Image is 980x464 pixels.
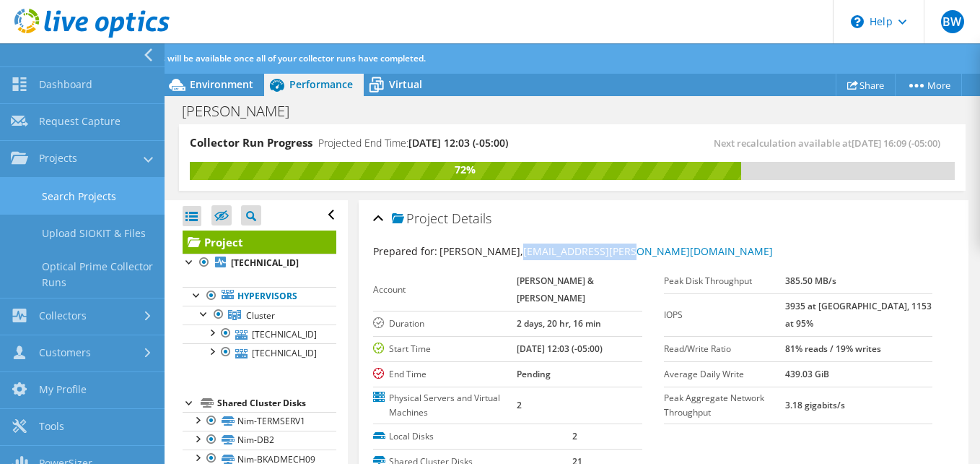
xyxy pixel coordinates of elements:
[851,15,864,28] svg: \n
[664,274,785,288] label: Peak Disk Throughput
[183,343,336,362] a: [TECHNICAL_ID]
[517,275,594,304] b: [PERSON_NAME] & [PERSON_NAME]
[517,317,601,330] b: 2 days, 20 hr, 16 min
[190,162,741,178] div: 72%
[517,343,603,355] b: [DATE] 12:03 (-05:00)
[373,342,517,356] label: Start Time
[452,210,491,227] span: Details
[183,231,336,254] a: Project
[373,283,517,297] label: Account
[941,10,964,33] span: BW
[217,395,336,412] div: Shared Cluster Disks
[190,77,253,91] span: Environment
[517,368,551,380] b: Pending
[175,103,312,119] h1: [PERSON_NAME]
[389,77,422,91] span: Virtual
[183,325,336,343] a: [TECHNICAL_ID]
[714,137,948,150] span: Next recalculation available at
[785,343,881,355] b: 81% reads / 19% writes
[373,317,517,331] label: Duration
[852,137,940,150] span: [DATE] 16:09 (-05:00)
[785,300,932,330] b: 3935 at [GEOGRAPHIC_DATA], 1153 at 95%
[664,308,785,322] label: IOPS
[664,367,785,382] label: Average Daily Write
[572,430,577,442] b: 2
[246,309,275,322] span: Cluster
[785,368,829,380] b: 439.03 GiB
[517,399,522,411] b: 2
[183,287,336,306] a: Hypervisors
[183,254,336,272] a: [TECHNICAL_ID]
[373,391,517,420] label: Physical Servers and Virtual Machines
[895,74,962,96] a: More
[392,212,448,226] span: Project
[183,431,336,450] a: Nim-DB2
[318,135,508,151] h4: Projected End Time:
[523,244,773,258] a: [EMAIL_ADDRESS][PERSON_NAME][DOMAIN_NAME]
[664,391,785,420] label: Peak Aggregate Network Throughput
[231,257,299,269] b: [TECHNICAL_ID]
[439,244,773,258] span: [PERSON_NAME],
[289,77,353,91] span: Performance
[664,342,785,356] label: Read/Write Ratio
[373,367,517,382] label: End Time
[88,52,426,64] span: Additional analysis will be available once all of your collector runs have completed.
[408,136,508,150] span: [DATE] 12:03 (-05:00)
[836,74,896,96] a: Share
[373,244,437,258] label: Prepared for:
[183,412,336,431] a: Nim-TERMSERV1
[373,429,572,444] label: Local Disks
[785,399,845,411] b: 3.18 gigabits/s
[785,275,836,287] b: 385.50 MB/s
[183,306,336,325] a: Cluster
